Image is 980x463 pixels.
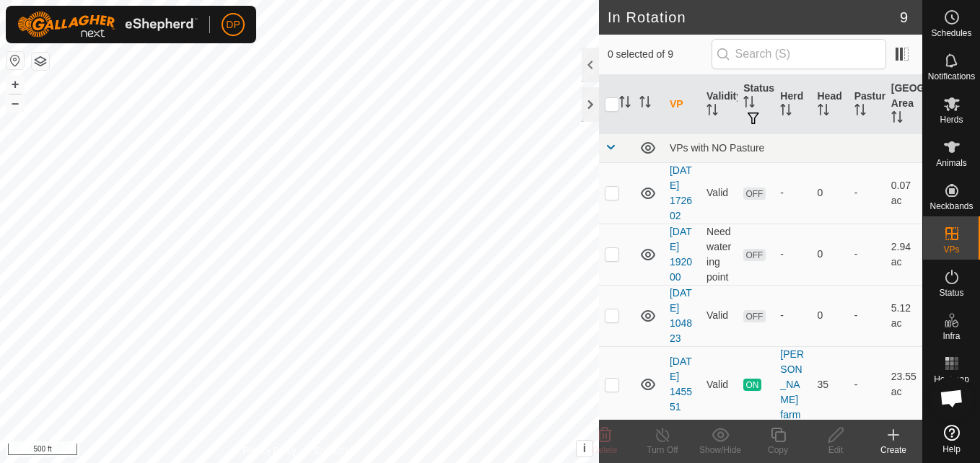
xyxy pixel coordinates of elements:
th: VP [664,75,701,134]
p-sorticon: Activate to sort [780,106,792,118]
p-sorticon: Activate to sort [743,98,755,110]
td: 5.12 ac [885,285,922,346]
span: Infra [942,332,960,340]
td: Valid [701,346,738,423]
span: 0 selected of 9 [608,47,712,62]
th: Status [738,75,774,134]
div: VPs with NO Pasture [670,142,916,154]
th: Validity [701,75,738,134]
span: Heatmap [934,375,969,384]
th: Herd [774,75,811,134]
span: Notifications [928,72,975,81]
span: Status [939,288,963,297]
a: [DATE] 104823 [670,287,692,344]
p-sorticon: Activate to sort [639,98,651,110]
div: [PERSON_NAME] farm [780,347,805,423]
span: VPs [943,245,959,254]
div: Create [865,444,922,457]
span: Schedules [931,29,971,38]
a: [DATE] 192000 [670,226,692,283]
span: Delete [592,445,618,455]
div: Turn Off [634,444,691,457]
td: 2.94 ac [885,224,922,285]
p-sorticon: Activate to sort [891,113,903,125]
p-sorticon: Activate to sort [854,106,866,118]
img: Gallagher Logo [17,12,198,38]
td: - [849,224,885,285]
div: - [780,185,805,200]
h2: In Rotation [608,9,900,26]
div: - [780,308,805,323]
span: OFF [743,310,765,322]
input: Search (S) [712,39,886,69]
td: 23.55 ac [885,346,922,423]
span: DP [226,17,240,32]
td: Valid [701,285,738,346]
button: + [6,76,24,93]
a: Contact Us [314,444,356,457]
td: 0 [812,224,849,285]
th: [GEOGRAPHIC_DATA] Area [885,75,922,134]
div: - [780,247,805,262]
span: Herds [940,115,963,124]
td: 0 [812,162,849,224]
div: Copy [749,444,807,457]
div: Show/Hide [691,444,749,457]
span: Animals [936,159,967,167]
a: Open chat [930,376,974,420]
td: - [849,162,885,224]
a: [DATE] 172602 [670,164,692,221]
a: Privacy Policy [242,444,297,457]
td: Need watering point [701,224,738,285]
td: 35 [812,346,849,423]
td: - [849,346,885,423]
p-sorticon: Activate to sort [818,106,829,118]
span: OFF [743,249,765,261]
button: – [6,94,24,112]
td: Valid [701,162,738,224]
span: 9 [900,6,908,28]
button: Reset Map [6,52,24,69]
span: Neckbands [929,202,973,211]
th: Pasture [849,75,885,134]
p-sorticon: Activate to sort [619,98,631,110]
a: Help [923,419,980,459]
button: Map Layers [32,53,49,70]
td: - [849,285,885,346]
td: 0 [812,285,849,346]
span: ON [743,379,761,391]
p-sorticon: Activate to sort [706,106,718,118]
div: Edit [807,444,865,457]
td: 0.07 ac [885,162,922,224]
span: i [583,442,586,454]
th: Head [812,75,849,134]
span: Help [942,445,961,454]
button: i [577,441,592,457]
span: OFF [743,188,765,200]
a: [DATE] 145551 [670,356,692,413]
